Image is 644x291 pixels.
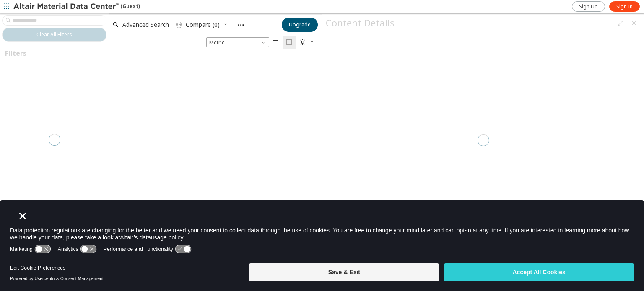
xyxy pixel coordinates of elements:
button: Upgrade [282,18,318,32]
span: Compare (0) [186,22,220,28]
span: Sign In [616,3,633,10]
span: Sign Up [579,3,598,10]
span: Upgrade [289,21,311,28]
div: (Guest) [13,3,140,11]
span: Advanced Search [122,22,169,28]
button: Tile View [283,36,296,49]
button: Theme [296,36,318,49]
i:  [176,21,182,28]
a: Sign In [609,1,640,12]
span: Metric [206,37,269,47]
a: Sign Up [572,1,605,12]
div: Unit System [206,37,269,47]
img: Altair Material Data Center [13,3,120,11]
i:  [286,39,293,46]
i:  [273,39,279,46]
i:  [299,39,306,46]
button: Table View [269,36,283,49]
